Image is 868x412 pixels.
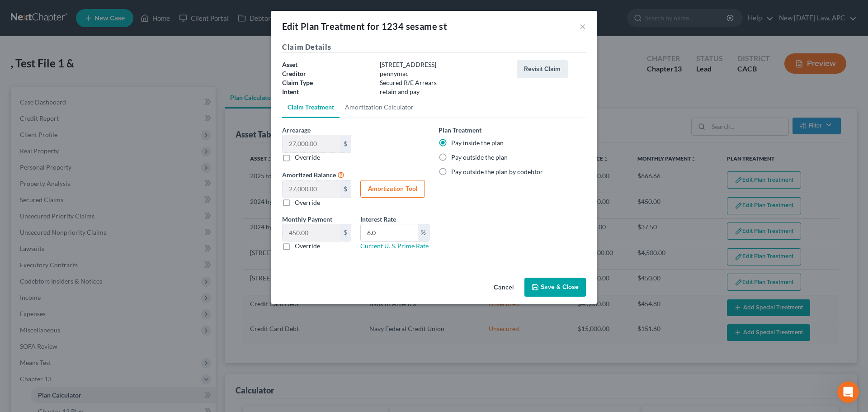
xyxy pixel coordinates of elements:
div: pennymac [375,69,512,78]
div: also for the vehicles - we generally do not reaffirm, we select other and put "retain and pay" si... [33,223,174,278]
div: Close [159,4,175,20]
div: Shalah says… [7,223,174,285]
div: $ [340,180,351,198]
button: Revisit Claim [517,60,568,78]
li: Reaffirmed to be paid inside the plan [21,28,141,36]
iframe: Intercom live chat [837,381,859,403]
button: Send a message… [155,293,170,307]
label: Pay outside the plan by codebtor [451,167,543,176]
a: Amortization Calculator [340,96,419,118]
label: Arrearage [282,125,311,135]
a: Current U. S. Prime Rate [360,242,429,250]
div: Edit Plan Treatment for 1234 sesame st [282,20,447,33]
button: go back [6,4,23,21]
a: Claim Treatment [282,96,340,118]
div: Emma says… [7,3,174,128]
div: retain and pay [375,87,512,96]
input: 0.00 [283,180,340,198]
div: Secured by propertyReaffirmed to be paid inside the planNot bifurcatedIncluding arrearagesFor the... [7,3,148,121]
div: Secured R/E Arrears [375,78,512,87]
input: 0.00 [361,224,418,242]
button: Save & Close [524,278,586,297]
button: Home [142,4,159,21]
div: also for the vehicles - we generally do not reaffirm, we select other and put "retain and pay" si... [40,228,166,272]
div: For debtor's principal residence I mean, it should only always go in Class 2? [33,193,174,221]
div: Shalah says… [7,193,174,222]
div: A creditor should only be listed in a single class? Sorry I'm confused, I think a mortgage, havin... [33,128,174,192]
div: Asset [278,60,375,69]
div: Shalah says… [7,128,174,193]
img: Profile image for Emma [26,5,40,19]
button: Start recording [57,296,65,303]
div: For debtor's principal residence I mean, it should only always go in Class 2? [40,198,166,216]
input: 0.00 [283,224,340,242]
h1: [PERSON_NAME] [44,5,103,11]
textarea: Message… [8,277,173,293]
div: Creditor [278,69,375,78]
button: Cancel [486,279,521,297]
label: Override [295,242,320,251]
button: Gif picker [28,296,36,303]
label: Override [295,153,320,162]
p: Active [44,11,62,20]
label: Pay inside the plan [451,138,504,147]
button: Emoji picker [14,296,21,303]
div: Claim Type [278,78,375,87]
button: × [580,21,586,32]
label: Monthly Payment [282,214,332,224]
li: Including arrearages [21,49,141,58]
div: [STREET_ADDRESS] [375,60,512,69]
input: 0.00 [283,135,340,152]
li: Not bifurcated [21,38,141,47]
div: % [418,224,429,242]
label: Plan Treatment [439,125,481,135]
div: $ [340,224,351,242]
label: Pay outside the plan [451,153,508,162]
div: Intent [278,87,375,96]
label: Override [295,198,320,207]
button: Upload attachment [43,296,50,303]
h5: Claim Details [282,42,586,53]
span: Amortized Balance [282,171,336,179]
label: Interest Rate [360,214,396,224]
div: A creditor should only be listed in a single class? Sorry I'm confused, I think a mortgage, havin... [40,133,166,187]
div: For the vehicle claims you have listed, it looks they're either bifurcated, not reaffirmed in the... [14,62,141,115]
button: Amortization Tool [360,180,425,198]
div: $ [340,135,351,152]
